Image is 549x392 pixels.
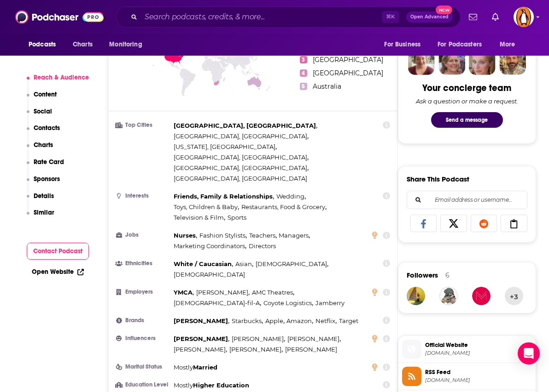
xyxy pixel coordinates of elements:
[252,289,293,296] span: AMC Theatres
[407,287,425,305] a: Kish
[15,8,104,26] img: Podchaser - Follow, Share and Rate Podcasts
[174,214,224,221] span: Television & Film
[286,317,312,324] span: Amazon
[241,202,327,212] span: ,
[116,122,170,128] h3: Top Cities
[425,377,532,384] span: feeds.megaphone.fm
[174,202,239,212] span: ,
[34,91,57,98] p: Content
[406,11,453,23] button: Open AdvancedNew
[440,215,467,232] a: Share on X/Twitter
[174,143,275,150] span: [US_STATE], [GEOGRAPHIC_DATA]
[500,38,515,51] span: More
[22,36,68,53] button: open menu
[232,316,263,326] span: ,
[174,241,246,251] span: ,
[27,158,64,175] button: Rate Card
[27,124,60,141] button: Contacts
[174,232,196,239] span: Nurses
[174,163,309,173] span: ,
[174,289,193,296] span: YMCA
[285,346,337,353] span: [PERSON_NAME]
[232,334,285,344] span: ,
[174,142,277,152] span: ,
[422,82,511,94] div: Your concierge team
[103,36,154,53] button: open menu
[287,334,341,344] span: ,
[402,367,532,386] a: RSS Feed[DOMAIN_NAME]
[382,11,399,23] span: ⌘ K
[518,342,540,364] div: Open Intercom Messenger
[416,97,518,105] div: Ask a question or make a request.
[34,108,52,115] p: Social
[27,74,89,91] button: Reach & Audience
[174,316,229,326] span: ,
[116,261,170,267] h3: Ethnicities
[235,260,252,267] span: Asian
[276,191,306,202] span: ,
[199,232,245,239] span: Fashion Stylists
[425,341,532,349] span: Official Website
[469,48,496,75] img: Jules Profile
[407,175,469,183] h3: Share This Podcast
[116,335,170,341] h3: Influencers
[174,242,245,250] span: Marketing Coordinators
[235,259,253,269] span: ,
[174,298,261,308] span: ,
[174,193,273,200] span: Friends, Family & Relationships
[410,215,437,232] a: Share on Facebook
[174,132,307,140] span: [GEOGRAPHIC_DATA], [GEOGRAPHIC_DATA]
[27,192,54,209] button: Details
[313,69,383,77] span: [GEOGRAPHIC_DATA]
[445,271,450,279] div: 6
[174,153,307,161] span: [GEOGRAPHIC_DATA], [GEOGRAPHIC_DATA]
[263,298,313,308] span: ,
[229,346,281,353] span: [PERSON_NAME]
[174,260,232,267] span: White / Caucasian
[109,38,142,51] span: Monitoring
[438,38,482,51] span: For Podcasters
[193,364,217,371] span: Married
[174,230,197,241] span: ,
[431,112,503,128] button: Send a message
[174,271,245,278] span: [DEMOGRAPHIC_DATA]
[425,350,532,357] span: familymade.com
[174,122,316,129] span: [GEOGRAPHIC_DATA], [GEOGRAPHIC_DATA]
[402,340,532,359] a: Official Website[DOMAIN_NAME]
[415,191,520,209] input: Email address or username...
[313,82,341,91] span: Australia
[501,215,527,232] a: Copy Link
[67,36,98,53] a: Charts
[27,243,89,260] button: Contact Podcast
[229,344,283,355] span: ,
[174,152,309,163] span: ,
[407,271,438,279] span: Followers
[252,287,294,298] span: ,
[174,344,227,355] span: ,
[232,317,262,324] span: Starbucks
[408,48,435,75] img: Sydney Profile
[425,368,532,376] span: RSS Feed
[300,69,307,77] span: 4
[315,299,345,307] span: Jamberry
[265,317,283,324] span: Apple
[256,260,327,267] span: [DEMOGRAPHIC_DATA]
[505,287,523,305] button: +3
[174,203,238,210] span: Toys, Children & Baby
[116,289,170,295] h3: Employers
[263,299,312,307] span: Coyote Logistics
[249,232,275,239] span: Teachers
[472,287,491,305] img: Pamelamcclure
[499,48,526,75] img: Jon Profile
[249,230,277,241] span: ,
[315,317,335,324] span: Netflix
[514,7,534,27] img: User Profile
[514,7,534,27] button: Show profile menu
[27,91,57,108] button: Content
[249,242,276,250] span: Directors
[116,6,461,28] div: Search podcasts, credits, & more...
[514,7,534,27] span: Logged in as penguin_portfolio
[32,268,84,276] a: Open Website
[174,317,228,324] span: [PERSON_NAME]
